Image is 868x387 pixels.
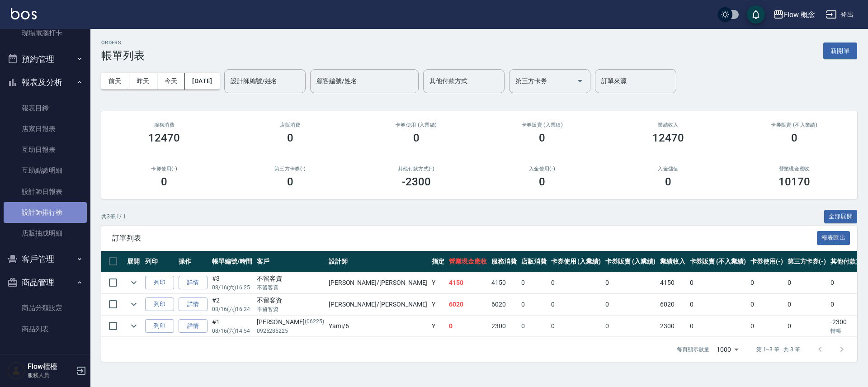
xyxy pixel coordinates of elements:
td: Y [429,294,447,315]
td: 0 [549,316,604,337]
a: 互助點數明細 [4,160,87,181]
h2: 其他付款方式(-) [364,166,468,172]
a: 店販抽成明細 [4,223,87,244]
td: 0 [688,294,748,315]
td: [PERSON_NAME] /[PERSON_NAME] [326,294,430,315]
td: 0 [785,294,829,315]
h3: 帳單列表 [101,49,145,62]
td: 4150 [489,272,519,293]
button: 列印 [145,297,174,311]
th: 操作 [176,251,210,272]
td: Y [429,316,447,337]
button: 報表及分析 [4,71,87,94]
button: 新開單 [823,42,857,59]
td: 6020 [658,294,688,315]
button: 報表匯出 [817,231,850,245]
td: 0 [748,294,785,315]
button: [DATE] [185,73,219,90]
th: 設計師 [326,251,430,272]
a: 新開單 [823,46,857,55]
td: 0 [688,316,748,337]
a: 詳情 [179,297,208,311]
th: 客戶 [255,251,326,272]
p: 不留客資 [257,283,324,292]
h3: 0 [791,132,797,144]
h2: 營業現金應收 [742,166,846,172]
a: 報表匯出 [817,233,850,242]
a: 現場電腦打卡 [4,23,87,43]
td: 0 [519,316,549,337]
a: 設計師排行榜 [4,202,87,223]
p: 第 1–3 筆 共 3 筆 [756,345,800,354]
td: 0 [688,272,748,293]
button: 列印 [145,276,174,290]
button: save [747,5,765,24]
td: 2300 [489,316,519,337]
a: 店家日報表 [4,118,87,139]
h2: 卡券販賣 (不入業績) [742,122,846,128]
img: Person [7,362,25,380]
h2: 店販消費 [238,122,343,128]
h3: 12470 [652,132,684,144]
p: 每頁顯示數量 [677,345,709,354]
td: 0 [519,294,549,315]
th: 卡券販賣 (入業績) [603,251,658,272]
p: 08/16 (六) 14:54 [212,327,252,335]
td: 0 [549,272,604,293]
button: expand row [127,297,141,311]
h5: Flow櫃檯 [28,362,74,371]
h3: 10170 [778,175,810,188]
h3: 0 [287,175,293,188]
div: 不留客資 [257,274,324,283]
h2: 卡券使用 (入業績) [364,122,468,128]
td: #3 [210,272,255,293]
td: 4150 [658,272,688,293]
td: 0 [603,294,658,315]
h3: 0 [161,175,167,188]
button: 列印 [145,319,174,333]
th: 列印 [143,251,176,272]
button: expand row [127,276,141,289]
td: 0 [519,272,549,293]
button: Flow 概念 [769,5,819,24]
a: 設計師日報表 [4,181,87,202]
h2: 第三方卡券(-) [238,166,343,172]
div: Flow 概念 [784,9,816,20]
div: 1000 [713,337,742,362]
button: 登出 [822,6,857,23]
h3: 0 [413,132,420,144]
p: 08/16 (六) 16:24 [212,305,252,313]
p: 08/16 (六) 16:25 [212,283,252,292]
th: 卡券販賣 (不入業績) [688,251,748,272]
td: 0 [785,316,829,337]
th: 店販消費 [519,251,549,272]
td: 0 [785,272,829,293]
th: 卡券使用(-) [748,251,785,272]
th: 業績收入 [658,251,688,272]
button: 商品管理 [4,271,87,294]
p: 共 3 筆, 1 / 1 [101,212,126,221]
td: 0 [748,316,785,337]
p: 服務人員 [28,371,74,379]
button: 昨天 [129,73,157,90]
span: 訂單列表 [112,234,817,243]
p: (06225) [305,317,324,327]
td: 6020 [447,294,489,315]
td: 0 [447,316,489,337]
td: Yami /6 [326,316,430,337]
div: [PERSON_NAME] [257,317,324,327]
button: 客戶管理 [4,247,87,271]
h2: 卡券使用(-) [112,166,217,172]
button: 全部展開 [824,210,858,224]
img: Logo [11,8,37,19]
td: 0 [549,294,604,315]
h3: 服務消費 [112,122,217,128]
button: 前天 [101,73,129,90]
td: #2 [210,294,255,315]
th: 營業現金應收 [447,251,489,272]
button: 預約管理 [4,47,87,71]
h3: 0 [539,175,545,188]
div: 不留客資 [257,296,324,305]
h2: 業績收入 [616,122,721,128]
td: 0 [603,316,658,337]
